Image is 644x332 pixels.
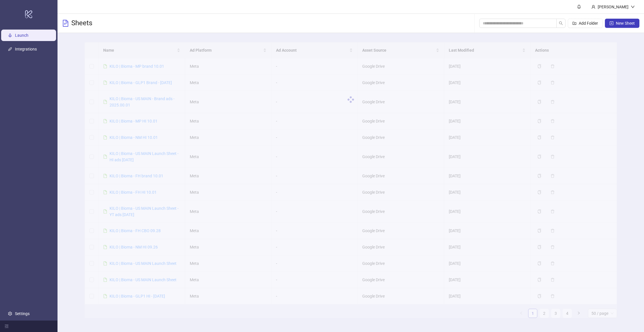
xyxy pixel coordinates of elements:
span: Add Folder [579,21,598,26]
button: Add Folder [568,19,603,28]
span: New Sheet [616,21,635,26]
a: Integrations [15,47,37,51]
button: New Sheet [605,19,639,28]
span: down [631,5,635,9]
span: folder-add [572,21,576,25]
span: plus-square [609,21,614,25]
h3: Sheets [71,19,92,28]
div: [PERSON_NAME] [595,4,631,10]
span: file-text [62,20,69,27]
span: menu-fold [5,324,9,328]
span: user [591,5,595,9]
span: search [559,21,563,25]
a: Settings [15,311,30,316]
a: Launch [15,33,28,38]
span: bell [577,5,581,9]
